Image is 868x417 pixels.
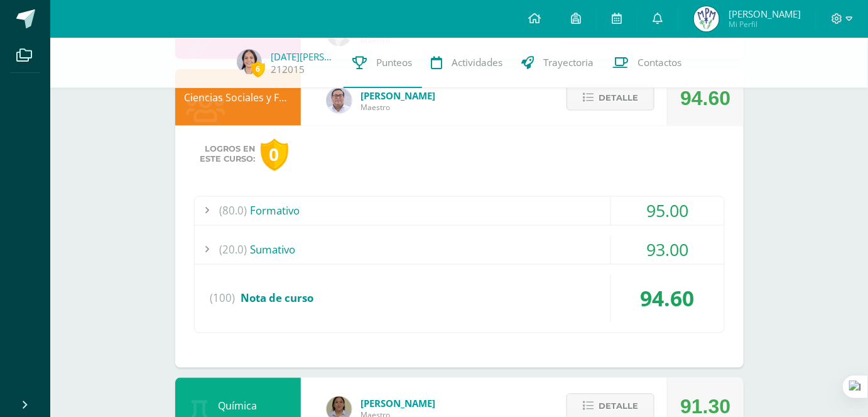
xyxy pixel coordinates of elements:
[611,197,724,225] div: 95.00
[513,38,604,88] a: Trayectoria
[604,38,692,88] a: Contactos
[220,197,247,225] span: (80.0)
[377,56,413,69] span: Punteos
[729,19,801,30] span: Mi Perfil
[567,85,654,111] button: Detalle
[220,236,247,264] span: (20.0)
[271,50,334,63] a: [DATE][PERSON_NAME]
[638,56,682,69] span: Contactos
[195,197,724,225] div: Formativo
[729,8,801,20] span: [PERSON_NAME]
[261,139,288,171] div: 0
[210,275,236,323] span: (100)
[422,38,513,88] a: Actividades
[344,38,422,88] a: Punteos
[544,56,594,69] span: Trayectoria
[241,291,314,306] span: Nota de curso
[361,398,436,410] span: [PERSON_NAME]
[237,49,262,74] img: 14b6f9600bbeae172fd7f038d3506a01.png
[694,6,719,31] img: 99753301db488abef3517222e3f977fe.png
[452,56,503,69] span: Actividades
[361,89,436,102] span: [PERSON_NAME]
[611,236,724,264] div: 93.00
[195,236,724,264] div: Sumativo
[271,63,305,76] a: 212015
[175,69,301,126] div: Ciencias Sociales y Formación Ciudadana 5
[251,61,265,77] span: 6
[599,86,638,109] span: Detalle
[361,102,436,113] span: Maestro
[611,275,724,323] div: 94.60
[327,88,352,113] img: 5778bd7e28cf89dedf9ffa8080fc1cd8.png
[680,70,730,126] div: 94.60
[200,145,256,165] span: Logros en este curso:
